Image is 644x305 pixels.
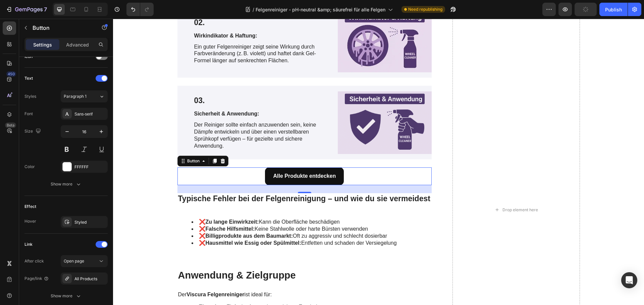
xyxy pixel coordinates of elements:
[86,285,114,291] strong: Einsteiger:
[81,92,208,99] p: Sicherheit & Anwendung:
[51,293,82,299] div: Show more
[64,93,87,99] span: Paragraph 1
[64,250,319,264] h2: Anwendung & Zielgruppe
[78,200,318,207] li: ❌ Kann die Oberfläche beschädigen
[74,219,106,225] div: Styled
[64,258,84,263] span: Open page
[93,200,146,206] strong: Zu lange Einwirkzeit:
[73,273,131,279] strong: Viscura Felgenreiniger
[64,174,319,186] h2: Typische Fehler bei der Felgenreinigung – und wie du sie vermeidest
[24,164,35,170] div: Color
[81,77,208,87] p: 03.
[599,3,628,16] button: Publish
[24,127,42,136] div: Size
[81,103,208,131] p: Der Reiniger sollte einfach anzuwenden sein, keine Dämpfe entwickeln und über einen verstellbaren...
[24,204,36,210] div: Effect
[24,93,36,99] div: Styles
[24,75,33,81] div: Text
[24,258,44,264] div: After click
[74,164,106,170] div: FFFFFF
[93,221,188,227] strong: Hausmittel wie Essig oder Spülmittel:
[65,273,319,280] p: Der ist ideal für:
[113,19,644,305] iframe: Design area
[160,154,223,160] strong: Alle Produkte entdecken
[78,221,318,228] li: ❌ Entfetten und schaden der Versiegelung
[78,214,318,221] li: ❌ Oft zu aggressiv und schlecht dosierbar
[24,276,49,282] div: Page/link
[66,41,89,48] p: Advanced
[33,24,90,32] p: Button
[389,188,425,194] div: Drop element here
[93,207,142,213] strong: Falsche Hilfsmittel:
[44,5,47,13] p: 7
[253,6,254,13] span: /
[225,67,319,141] img: gempages_556740947103187724-8cdb0ded-e586-4346-8c7d-1be4cdca9a5d.png
[408,6,442,12] span: Need republishing
[6,71,16,77] div: 450
[93,214,180,220] strong: Billigprodukte aus dem Baumarkt:
[24,290,108,302] button: Show more
[24,241,33,247] div: Link
[61,255,108,267] button: Open page
[61,90,108,102] button: Paragraph 1
[126,3,154,16] div: Undo/Redo
[256,6,385,13] span: Felgenreiniger - pH-neutral &amp; säurefrei für alle Felgen
[3,3,50,16] button: 7
[74,276,106,282] div: All Products
[74,111,106,117] div: Sans-serif
[605,6,622,13] div: Publish
[51,181,82,187] div: Show more
[78,285,319,292] li: Einfache Anwendung, sichere Ergebnisse
[152,149,231,166] a: Alle Produkte entdecken
[24,178,108,190] button: Show more
[81,25,208,46] p: Ein guter Felgenreiniger zeigt seine Wirkung durch Farbveränderung (z. B. violett) und haftet dan...
[5,123,16,128] div: Beta
[621,272,637,288] div: Open Intercom Messenger
[81,14,208,21] p: Wirkindikator & Haftung:
[73,139,88,145] div: Button
[24,111,33,117] div: Font
[33,41,52,48] p: Settings
[24,218,36,224] div: Hover
[78,207,318,214] li: ❌ Keine Stahlwolle oder harte Bürsten verwenden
